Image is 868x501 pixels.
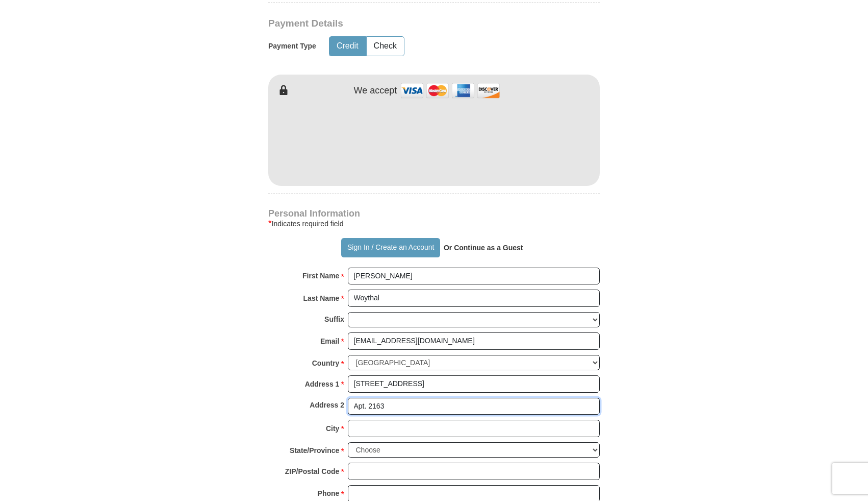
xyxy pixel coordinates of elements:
h5: Payment Type [268,42,316,51]
h4: Personal Information [268,209,600,218]
strong: Suffix [324,312,344,326]
strong: Last Name [303,291,340,305]
h3: Payment Details [268,18,528,30]
strong: Country [312,356,340,370]
strong: City [326,421,339,436]
h4: We accept [354,85,397,97]
button: Credit [329,37,366,56]
img: credit cards accepted [399,80,501,102]
strong: Phone [318,486,340,500]
strong: First Name [302,269,339,283]
strong: Address 1 [305,377,340,391]
strong: Or Continue as a Guest [444,244,523,252]
strong: State/Province [290,443,339,458]
div: Indicates required field [268,218,600,230]
strong: Email [320,334,339,348]
button: Sign In / Create an Account [341,238,440,257]
button: Check [367,37,404,56]
strong: Address 2 [310,398,344,412]
strong: ZIP/Postal Code [285,464,340,479]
